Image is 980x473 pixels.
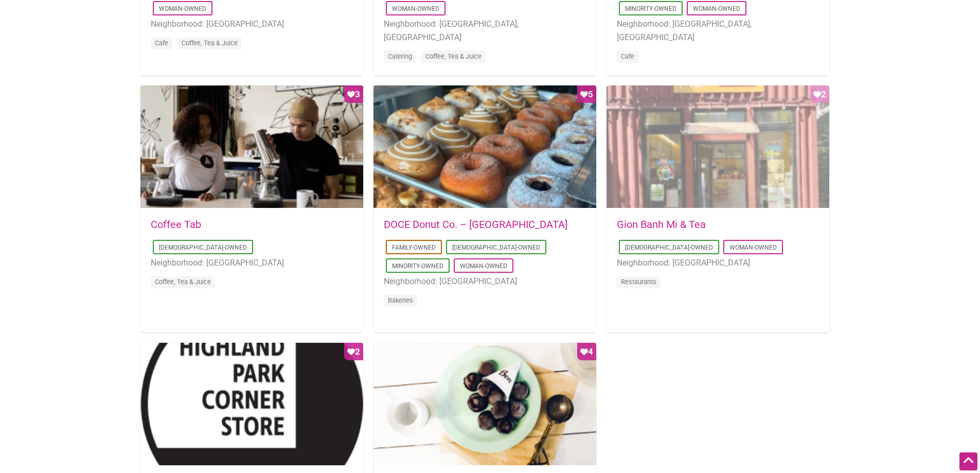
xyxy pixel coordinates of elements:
li: Neighborhood: [GEOGRAPHIC_DATA] [151,256,353,270]
a: Woman-Owned [460,262,507,270]
a: Woman-Owned [693,5,740,12]
li: Neighborhood: [GEOGRAPHIC_DATA] [384,275,586,288]
a: Coffee Tab [151,218,201,231]
li: Neighborhood: [GEOGRAPHIC_DATA], [GEOGRAPHIC_DATA] [384,17,586,44]
a: Catering [388,52,412,60]
li: Neighborhood: [GEOGRAPHIC_DATA] [151,17,353,31]
a: Gion Banh Mi & Tea [617,218,706,231]
a: Minority-Owned [625,5,676,12]
a: Family-Owned [392,244,436,251]
li: Neighborhood: [GEOGRAPHIC_DATA], [GEOGRAPHIC_DATA] [617,17,819,44]
a: Woman-Owned [159,5,206,12]
a: Cafe [621,52,634,60]
a: Cafe [155,39,168,47]
a: Coffee, Tea & Juice [182,39,238,47]
a: [DEMOGRAPHIC_DATA]-Owned [452,244,540,251]
a: Coffee, Tea & Juice [425,52,482,60]
a: [DEMOGRAPHIC_DATA]-Owned [625,244,713,251]
a: Woman-Owned [392,5,439,12]
div: Scroll Back to Top [959,452,977,470]
a: Restaurants [621,278,656,286]
li: Neighborhood: [GEOGRAPHIC_DATA] [617,256,819,270]
a: Woman-Owned [729,244,777,251]
a: Minority-Owned [392,262,443,270]
a: [DEMOGRAPHIC_DATA]-Owned [159,244,247,251]
a: Bakeries [388,296,413,304]
a: DOCE Donut Co. – [GEOGRAPHIC_DATA] [384,218,567,231]
a: Coffee, Tea & Juice [155,278,211,286]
